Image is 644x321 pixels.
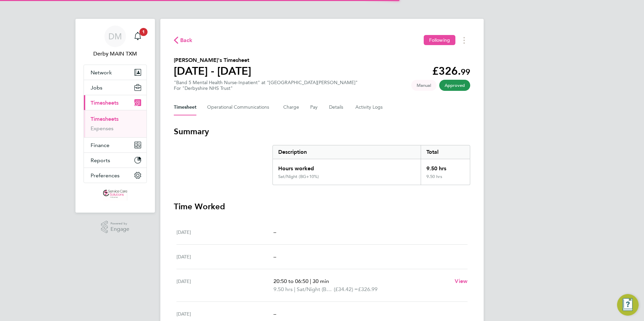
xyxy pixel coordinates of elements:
button: Charge [283,99,299,115]
span: (£34.42) = [334,286,358,292]
span: Following [429,37,450,43]
div: "Band 5 Mental Health Nurse-Inpatient" at "[GEOGRAPHIC_DATA][PERSON_NAME]" [174,80,358,91]
div: Sat/Night (BG+10%) [278,174,319,179]
span: Engage [110,226,129,232]
h3: Summary [174,126,470,137]
button: Following [424,35,455,45]
h2: [PERSON_NAME]'s Timesheet [174,56,251,64]
span: 30 min [313,278,329,284]
span: Finance [91,142,109,148]
div: 9.50 hrs [421,174,470,185]
span: 9.50 hrs [273,286,293,292]
div: [DATE] [176,253,273,261]
div: Summary [272,145,470,185]
span: Derby MAIN TXM [84,50,147,58]
span: – [273,253,276,260]
button: Activity Logs [355,99,384,115]
button: Engage Resource Center [617,294,639,316]
button: Reports [84,153,147,168]
span: Sat/Night (BG+10%) [297,285,334,293]
div: [DATE] [176,310,273,318]
div: [DATE] [176,228,273,236]
button: Finance [84,138,147,152]
span: | [294,286,295,292]
span: This timesheet was manually created. [411,80,437,91]
nav: Main navigation [75,19,155,213]
span: This timesheet has been approved. [439,80,470,91]
button: Details [329,99,345,115]
div: 9.50 hrs [421,159,470,174]
span: Jobs [91,84,102,91]
span: – [273,311,276,317]
span: Back [180,36,193,44]
span: View [455,278,468,284]
button: Operational Communications [207,99,272,115]
button: Jobs [84,80,147,95]
button: Timesheets Menu [458,35,470,45]
img: txmhealthcare-logo-retina.png [103,190,127,201]
button: Network [84,65,147,80]
span: Network [91,69,112,76]
span: | [310,278,311,284]
span: – [273,229,276,235]
div: For "Derbyshire NHS Trust" [174,85,358,91]
div: Timesheets [84,110,147,137]
h3: Time Worked [174,201,470,212]
button: Pay [310,99,318,115]
button: Timesheet [174,99,196,115]
div: Description [273,145,421,159]
span: Preferences [91,172,120,179]
h1: [DATE] - [DATE] [174,64,251,78]
app-decimal: £326. [432,65,470,77]
a: 1 [131,26,144,47]
span: Reports [91,157,110,164]
a: Expenses [91,125,114,132]
span: 1 [139,28,148,36]
span: DM [108,32,122,41]
span: £326.99 [358,286,378,292]
div: [DATE] [176,277,273,293]
span: 20:50 to 06:50 [273,278,309,284]
div: Hours worked [273,159,421,174]
a: View [455,277,468,285]
a: Timesheets [91,116,119,122]
a: DMDerby MAIN TXM [84,26,147,58]
button: Preferences [84,168,147,183]
a: Go to home page [84,190,147,201]
span: 99 [461,67,470,77]
div: Total [421,145,470,159]
span: Timesheets [91,100,119,106]
span: Powered by [110,221,129,226]
button: Back [174,36,193,44]
button: Timesheets [84,95,147,110]
a: Powered byEngage [101,221,130,234]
